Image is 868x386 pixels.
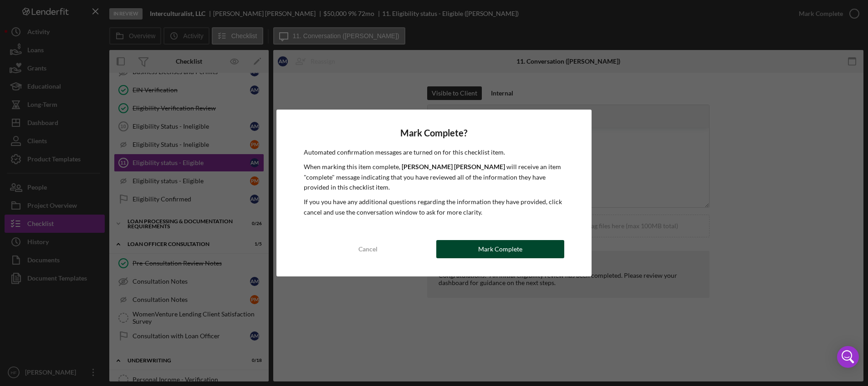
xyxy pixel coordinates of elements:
[837,346,859,368] div: Open Intercom Messenger
[304,128,564,138] h4: Mark Complete?
[304,162,564,192] p: When marking this item complete, will receive an item "complete" message indicating that you have...
[304,240,432,258] button: Cancel
[478,240,522,258] div: Mark Complete
[436,240,564,258] button: Mark Complete
[304,197,564,217] p: If you you have any additional questions regarding the information they have provided, click canc...
[402,163,505,170] b: [PERSON_NAME] [PERSON_NAME]
[358,240,378,258] div: Cancel
[304,147,564,157] p: Automated confirmation messages are turned on for this checklist item.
